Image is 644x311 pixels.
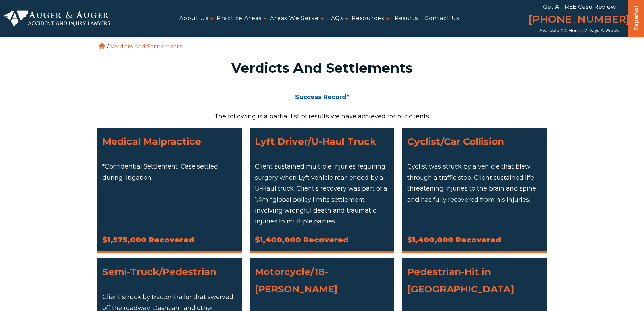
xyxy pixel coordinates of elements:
[255,161,389,227] p: Client sustained multiple injuries requiring surgery when Lyft vehicle rear-ended by a U-Haul tru...
[102,161,237,183] p: *Confidential Settlement. Case settled during litigation.
[352,11,384,26] a: Resources
[295,93,349,101] span: Success Record*
[270,11,319,26] a: Areas We Serve
[407,133,542,150] h3: Cyclist/Car Collision
[407,263,542,297] h3: Pedestrian-Hit in [GEOGRAPHIC_DATA]
[407,233,542,247] div: $1,400,000 Recovered
[255,133,389,150] h3: Lyft Driver/U-Haul Truck
[539,28,619,34] span: Available 24 Hours, 7 Days a Week
[425,11,459,26] a: Contact Us
[102,263,237,280] h3: Semi-Truck/Pedestrian
[179,11,208,26] a: About Us
[102,233,237,247] div: $1,575,000 Recovered
[102,133,237,150] h3: Medical Malpractice
[217,11,262,26] a: Practice Areas
[407,161,542,205] p: Cyclist was struck by a vehicle that blew through a traffic stop. Client sustained life threateni...
[528,12,630,28] a: [PHONE_NUMBER]
[543,3,616,10] span: Get a FREE Case Review
[4,10,110,27] img: Auger & Auger Accident and Injury Lawyers Logo
[97,111,547,122] p: The following is a partial list of results we have achieved for our clients.
[395,11,418,26] a: Results
[101,61,543,75] h1: Verdicts And Settlements
[327,11,343,26] a: FAQs
[255,263,389,297] h3: Motorcycle/18-[PERSON_NAME]
[255,233,389,247] div: $1,400,000 Recovered
[109,43,184,50] li: Verdicts And Settlements
[99,43,105,49] a: Home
